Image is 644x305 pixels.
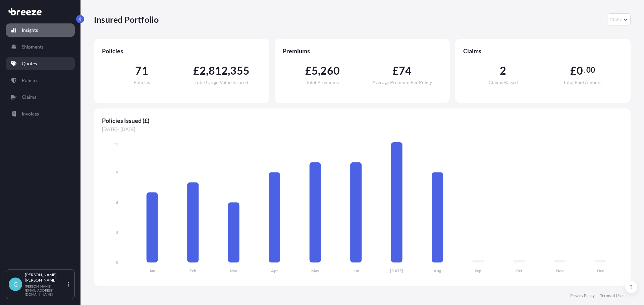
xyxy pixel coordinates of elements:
[22,44,44,50] p: Shipments
[114,141,118,146] tspan: 12
[399,65,412,76] span: 74
[195,80,248,85] span: Total Cargo Value Insured
[390,268,403,273] tspan: [DATE]
[6,74,75,87] a: Policies
[6,90,75,104] a: Claims
[392,65,399,76] span: £
[516,268,523,273] tspan: Oct
[200,65,206,76] span: 2
[584,67,586,73] span: .
[6,40,75,54] a: Shipments
[489,80,518,85] span: Claims Raised
[463,47,623,55] span: Claims
[228,65,230,76] span: ,
[25,272,66,283] p: [PERSON_NAME] [PERSON_NAME]
[500,65,506,76] span: 2
[102,126,623,133] span: [DATE] - [DATE]
[320,65,340,76] span: 260
[13,281,18,288] span: G
[116,230,118,235] tspan: 3
[563,80,602,85] span: Total Paid Amount
[312,65,318,76] span: 5
[6,23,75,37] a: Insights
[193,65,200,76] span: £
[318,65,320,76] span: ,
[22,60,37,67] p: Quotes
[206,65,208,76] span: ,
[570,293,595,298] a: Privacy Policy
[305,65,312,76] span: £
[133,80,150,85] span: Policies
[306,80,339,85] span: Total Premiums
[102,47,261,55] span: Policies
[6,107,75,121] a: Invoices
[209,65,228,76] span: 812
[116,200,118,205] tspan: 6
[149,268,155,273] tspan: Jan
[22,110,39,117] p: Invoices
[230,268,237,273] tspan: Mar
[25,284,66,296] p: [PERSON_NAME][EMAIL_ADDRESS][DOMAIN_NAME]
[190,268,196,273] tspan: Feb
[94,14,159,25] p: Insured Portfolio
[135,65,148,76] span: 71
[22,27,38,33] p: Insights
[556,268,564,273] tspan: Nov
[6,57,75,70] a: Quotes
[570,65,577,76] span: £
[311,268,319,273] tspan: May
[610,16,621,23] span: 2025
[283,47,442,55] span: Premiums
[434,268,441,273] tspan: Aug
[372,80,432,85] span: Average Premium Per Policy
[116,170,118,175] tspan: 9
[353,268,359,273] tspan: Jun
[586,67,595,73] span: 00
[116,260,118,265] tspan: 0
[102,117,623,125] span: Policies Issued (£)
[597,268,604,273] tspan: Dec
[22,77,38,84] p: Policies
[607,13,631,25] button: Year Selector
[230,65,250,76] span: 355
[22,94,36,100] p: Claims
[577,65,583,76] span: 0
[600,293,623,298] a: Terms of Use
[475,268,481,273] tspan: Sep
[271,268,278,273] tspan: Apr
